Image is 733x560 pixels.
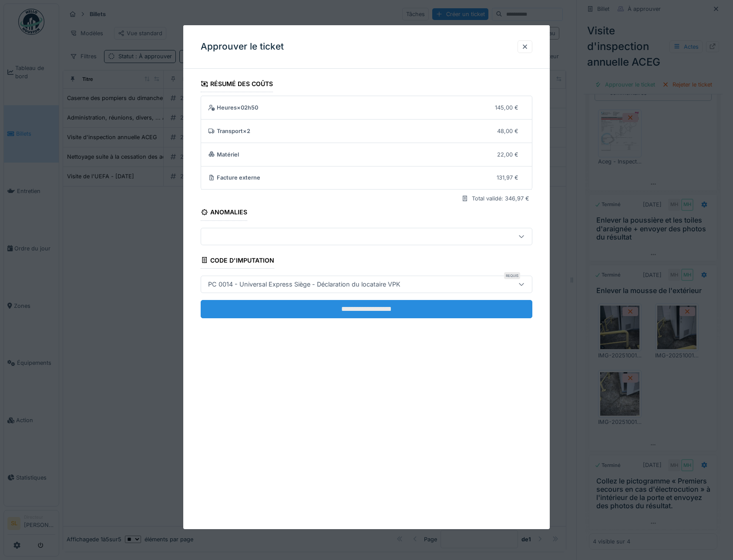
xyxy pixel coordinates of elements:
font: 131,97 € [497,174,518,181]
font: × [243,128,247,134]
font: Approuver le ticket [201,41,284,52]
font: PC 0014 - Universal Express Siège - Déclaration du locataire VPK [208,280,400,288]
div: Heures × 02h50 [208,103,488,112]
summary: Transport×248,00 € [205,123,528,139]
font: Anomalies [210,208,247,216]
font: 2 [247,128,250,134]
font: 48,00 € [497,128,518,134]
font: Transport [217,128,243,134]
div: Résumé des coûts [201,77,273,92]
font: Code d'imputation [210,257,274,264]
div: Requis [504,272,520,279]
font: 145,00 € [495,104,518,111]
div: Matériel [208,150,491,158]
summary: Facture externe131,97 € [205,170,528,186]
div: Facture externe [208,173,490,182]
div: Total validé: 346,97 € [472,194,529,203]
summary: Matériel22,00 € [205,147,528,163]
summary: Heures×02h50145,00 € [205,100,528,116]
font: 22,00 € [497,151,518,157]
